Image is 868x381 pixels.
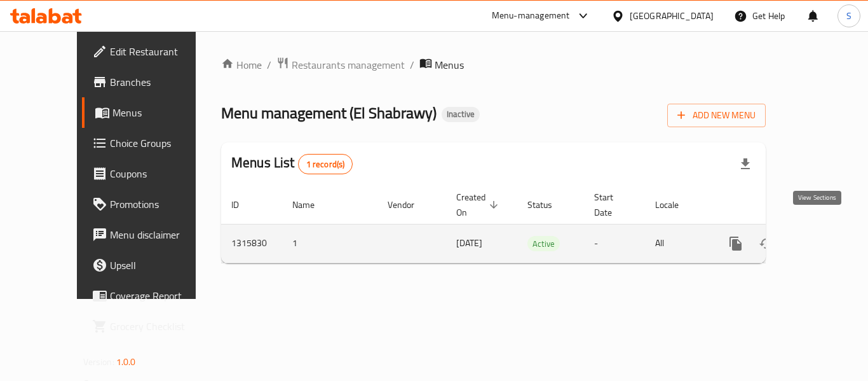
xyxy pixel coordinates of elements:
[442,107,480,122] div: Inactive
[298,154,353,174] div: Total records count
[527,197,569,212] span: Status
[82,67,222,97] a: Branches
[276,57,405,73] a: Restaurants management
[82,36,222,67] a: Edit Restaurant
[82,281,222,311] a: Coverage Report
[231,153,353,174] h2: Menus List
[82,158,222,189] a: Coupons
[594,190,630,220] span: Start Date
[110,227,212,242] span: Menu disclaimer
[82,97,222,128] a: Menus
[221,224,282,263] td: 1315830
[110,258,212,273] span: Upsell
[584,224,645,263] td: -
[221,186,853,263] table: enhanced table
[667,104,766,127] button: Add New Menu
[267,57,271,73] li: /
[282,224,377,263] td: 1
[645,224,710,263] td: All
[710,186,853,225] th: Actions
[112,105,212,120] span: Menus
[110,74,212,90] span: Branches
[82,219,222,250] a: Menu disclaimer
[730,149,761,179] div: Export file
[410,57,414,73] li: /
[221,57,262,73] a: Home
[435,57,464,73] span: Menus
[655,197,695,212] span: Locale
[110,135,212,151] span: Choice Groups
[527,237,560,251] span: Active
[492,8,570,24] div: Menu-management
[82,311,222,342] a: Grocery Checklist
[292,197,331,212] span: Name
[388,197,431,212] span: Vendor
[299,158,353,170] span: 1 record(s)
[116,354,136,370] span: 1.0.0
[221,99,437,127] span: Menu management ( El Shabrawy )
[110,166,212,181] span: Coupons
[721,228,751,259] button: more
[751,228,782,259] button: Change Status
[110,44,212,59] span: Edit Restaurant
[110,288,212,303] span: Coverage Report
[110,197,212,212] span: Promotions
[221,57,766,73] nav: breadcrumb
[82,189,222,219] a: Promotions
[82,250,222,281] a: Upsell
[83,354,114,370] span: Version:
[442,109,480,120] span: Inactive
[846,9,851,23] span: S
[630,9,714,23] div: [GEOGRAPHIC_DATA]
[82,128,222,158] a: Choice Groups
[456,190,502,220] span: Created On
[110,319,212,334] span: Grocery Checklist
[292,57,405,73] span: Restaurants management
[456,235,482,251] span: [DATE]
[231,197,255,212] span: ID
[677,107,756,123] span: Add New Menu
